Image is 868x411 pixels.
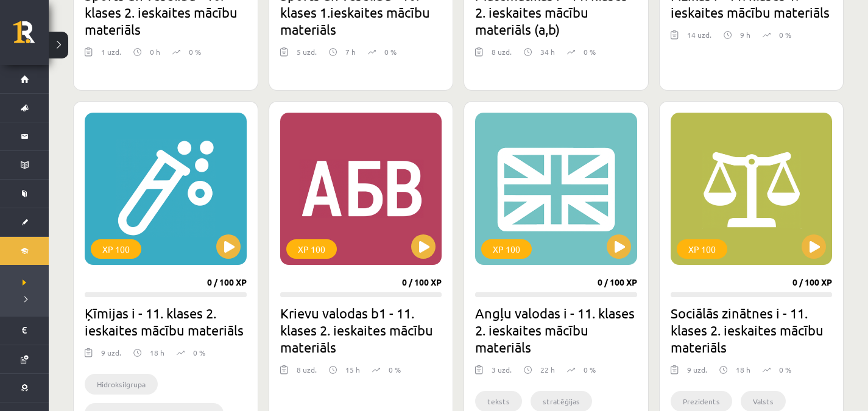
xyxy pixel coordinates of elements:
a: Rīgas 1. Tālmācības vidusskola [13,21,49,52]
p: 18 h [150,347,164,358]
div: 5 uzd. [297,46,317,65]
p: 18 h [736,364,750,375]
div: 9 uzd. [687,364,707,382]
div: XP 100 [481,239,532,259]
p: 0 % [779,29,791,40]
div: XP 100 [677,239,727,259]
p: 9 h [740,29,750,40]
div: 8 uzd. [297,364,317,382]
div: XP 100 [91,239,141,259]
p: 7 h [345,46,356,57]
p: 0 % [189,46,201,57]
p: 0 % [389,364,401,375]
li: Hidroksilgrupa [85,374,158,395]
div: 1 uzd. [101,46,121,65]
div: 3 uzd. [492,364,512,382]
div: XP 100 [286,239,337,259]
div: 8 uzd. [492,46,512,65]
p: 0 % [384,46,397,57]
div: 9 uzd. [101,347,121,365]
p: 0 h [150,46,160,57]
div: 14 uzd. [687,29,711,47]
p: 15 h [345,364,360,375]
h2: Sociālās zinātnes i - 11. klases 2. ieskaites mācību materiāls [671,304,833,356]
h2: Krievu valodas b1 - 11. klases 2. ieskaites mācību materiāls [280,304,442,356]
h2: Ķīmijas i - 11. klases 2. ieskaites mācību materiāls [85,304,247,339]
p: 34 h [540,46,555,57]
h2: Angļu valodas i - 11. klases 2. ieskaites mācību materiāls [475,304,637,356]
p: 0 % [779,364,791,375]
p: 0 % [193,347,205,358]
p: 22 h [540,364,555,375]
p: 0 % [584,46,596,57]
p: 0 % [584,364,596,375]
